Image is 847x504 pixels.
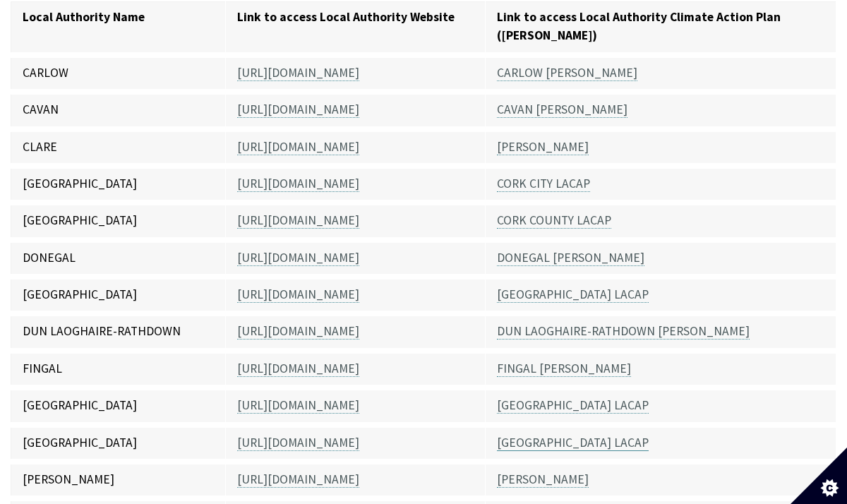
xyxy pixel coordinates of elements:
[11,166,226,203] td: [GEOGRAPHIC_DATA]
[11,203,226,239] td: [GEOGRAPHIC_DATA]
[237,9,455,25] strong: Link to access Local Authority Website
[497,323,750,340] a: DUN LAOGHAIRE-RATHDOWN [PERSON_NAME]
[237,323,359,340] a: [URL][DOMAIN_NAME]
[791,448,847,504] button: Set cookie preferences
[497,9,781,43] strong: Link to access Local Authority Climate Action Plan ([PERSON_NAME])
[497,435,649,451] a: [GEOGRAPHIC_DATA] LACAP
[11,240,226,277] td: DONEGAL
[11,313,226,350] td: DUN LAOGHAIRE-RATHDOWN
[237,102,359,118] a: [URL][DOMAIN_NAME]
[237,212,359,229] a: [URL][DOMAIN_NAME]
[237,250,359,266] a: [URL][DOMAIN_NAME]
[237,65,359,81] a: [URL][DOMAIN_NAME]
[237,287,359,303] a: [URL][DOMAIN_NAME]
[237,361,359,377] a: [URL][DOMAIN_NAME]
[497,397,649,414] a: [GEOGRAPHIC_DATA] LACAP
[497,212,611,229] a: CORK COUNTY LACAP
[11,55,226,92] td: CARLOW
[237,139,359,155] a: [URL][DOMAIN_NAME]
[497,102,627,118] a: CAVAN [PERSON_NAME]
[237,435,359,451] a: [URL][DOMAIN_NAME]
[237,472,359,488] a: [URL][DOMAIN_NAME]
[497,176,590,192] a: CORK CITY LACAP
[11,92,226,128] td: CAVAN
[11,425,226,462] td: [GEOGRAPHIC_DATA]
[11,129,226,166] td: CLARE
[497,250,644,266] a: DONEGAL [PERSON_NAME]
[497,472,589,488] a: [PERSON_NAME]
[237,176,359,192] a: [URL][DOMAIN_NAME]
[497,65,637,81] a: CARLOW [PERSON_NAME]
[23,9,145,25] strong: Local Authority Name
[497,287,649,303] a: [GEOGRAPHIC_DATA] LACAP
[237,397,359,414] a: [URL][DOMAIN_NAME]
[11,277,226,313] td: [GEOGRAPHIC_DATA]
[11,351,226,388] td: FINGAL
[11,388,226,424] td: [GEOGRAPHIC_DATA]
[497,139,589,155] a: [PERSON_NAME]
[11,462,226,498] td: [PERSON_NAME]
[497,361,631,377] a: FINGAL [PERSON_NAME]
